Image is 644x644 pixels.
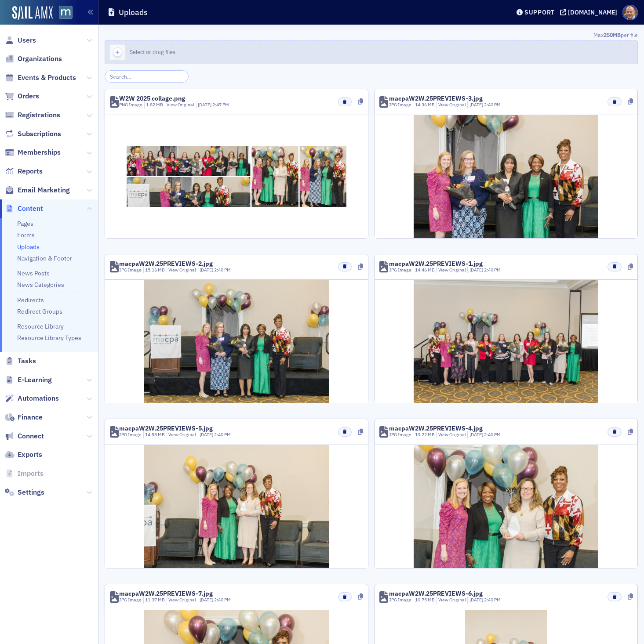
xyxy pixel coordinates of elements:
[604,31,621,38] span: 250MB
[167,101,194,108] a: View Original
[59,6,73,19] img: SailAMX
[18,356,36,366] span: Tasks
[5,356,36,366] a: Tasks
[438,101,466,108] a: View Original
[389,590,483,597] div: macpaW2W.25PREVIEWS-6.jpg
[5,204,43,213] a: Content
[130,48,175,55] span: Select or drag files
[17,296,44,304] a: Redirects
[200,597,214,603] span: [DATE]
[18,73,76,83] span: Events & Products
[18,469,44,478] span: Imports
[5,488,44,497] a: Settings
[18,450,42,459] span: Exports
[17,231,35,239] a: Forms
[469,101,484,108] span: [DATE]
[389,267,411,274] div: JPG Image
[413,267,435,274] div: 14.46 MB
[200,431,214,438] span: [DATE]
[168,597,196,603] a: View Original
[389,101,411,109] div: JPG Image
[18,36,36,45] span: Users
[119,7,148,18] h1: Uploads
[5,129,61,139] a: Subscriptions
[438,267,466,273] a: View Original
[18,110,60,120] span: Registrations
[484,267,501,273] span: 2:40 PM
[119,95,185,101] div: W2W 2025 collage.png
[389,431,411,438] div: JPG Image
[214,431,231,438] span: 2:40 PM
[214,597,231,603] span: 2:40 PM
[17,269,50,277] a: News Posts
[119,431,142,438] div: JPG Image
[18,394,59,403] span: Automations
[18,375,52,385] span: E-Learning
[5,110,60,120] a: Registrations
[484,597,501,603] span: 2:40 PM
[5,394,59,403] a: Automations
[5,148,61,157] a: Memberships
[119,425,213,431] div: macpaW2W.25PREVIEWS-5.jpg
[389,597,411,604] div: JPG Image
[198,101,212,108] span: [DATE]
[524,8,555,16] div: Support
[413,431,435,438] div: 13.22 MB
[469,597,484,603] span: [DATE]
[143,597,165,604] div: 11.37 MB
[18,204,43,213] span: Content
[119,597,142,604] div: JPG Image
[469,431,484,438] span: [DATE]
[469,267,484,273] span: [DATE]
[5,450,42,459] a: Exports
[168,267,196,273] a: View Original
[389,260,483,267] div: macpaW2W.25PREVIEWS-1.jpg
[144,101,164,109] div: 1.82 MB
[18,412,43,422] span: Finance
[17,281,64,289] a: News Categories
[5,431,44,441] a: Connect
[17,334,81,342] a: Resource Library Types
[5,412,43,422] a: Finance
[12,6,53,20] img: SailAMX
[17,322,64,330] a: Resource Library
[438,597,466,603] a: View Original
[18,148,61,157] span: Memberships
[568,8,617,16] div: [DOMAIN_NAME]
[105,70,189,83] input: Search…
[105,31,638,40] div: Max per file
[5,375,52,385] a: E-Learning
[17,308,62,315] a: Redirect Groups
[119,267,142,274] div: JPG Image
[484,101,501,108] span: 2:40 PM
[143,267,165,274] div: 15.16 MB
[18,91,39,101] span: Orders
[484,431,501,438] span: 2:40 PM
[18,431,44,441] span: Connect
[438,431,466,438] a: View Original
[214,267,231,273] span: 2:40 PM
[105,40,638,64] button: Select or drag files
[18,488,44,497] span: Settings
[18,54,62,64] span: Organizations
[212,101,229,108] span: 2:47 PM
[5,54,62,64] a: Organizations
[119,101,142,109] div: PNG Image
[5,73,76,83] a: Events & Products
[119,260,213,267] div: macpaW2W.25PREVIEWS-2.jpg
[17,220,33,228] a: Pages
[119,590,213,597] div: macpaW2W.25PREVIEWS-7.jpg
[5,185,70,195] a: Email Marketing
[200,267,214,273] span: [DATE]
[18,129,61,139] span: Subscriptions
[53,6,73,21] a: View Homepage
[413,101,435,109] div: 14.36 MB
[622,5,638,20] span: Profile
[168,431,196,438] a: View Original
[18,185,70,195] span: Email Marketing
[5,36,36,45] a: Users
[560,9,620,15] button: [DOMAIN_NAME]
[413,597,435,604] div: 10.75 MB
[5,166,43,176] a: Reports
